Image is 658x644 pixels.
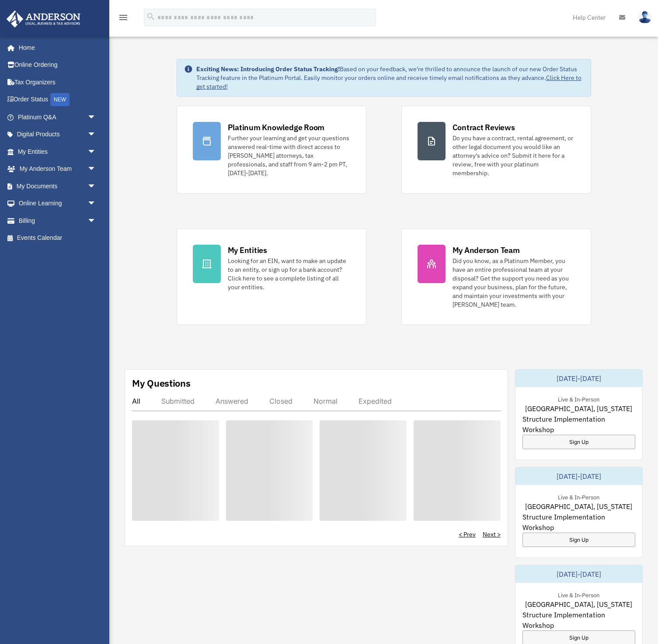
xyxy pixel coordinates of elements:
[6,195,109,212] a: Online Learningarrow_drop_down
[6,91,109,109] a: Order StatusNEW
[522,609,635,630] span: Structure Implementation Workshop
[459,530,476,539] a: < Prev
[6,177,109,195] a: My Documentsarrow_drop_down
[132,377,191,390] div: My Questions
[87,160,105,178] span: arrow_drop_down
[6,108,109,126] a: Platinum Q&Aarrow_drop_down
[87,177,105,195] span: arrow_drop_down
[269,397,292,405] div: Closed
[228,122,325,133] div: Platinum Knowledge Room
[228,256,350,291] div: Looking for an EIN, want to make an update to an entity, or sign up for a bank account? Click her...
[87,195,105,213] span: arrow_drop_down
[196,74,581,90] a: Click Here to get started!
[177,229,366,325] a: My Entities Looking for an EIN, want to make an update to an entity, or sign up for a bank accoun...
[196,65,584,91] div: Based on your feedback, we're thrilled to announce the launch of our new Order Status Tracking fe...
[87,212,105,230] span: arrow_drop_down
[228,245,267,256] div: My Entities
[6,143,109,160] a: My Entitiesarrow_drop_down
[161,397,195,405] div: Submitted
[6,126,109,143] a: Digital Productsarrow_drop_down
[6,160,109,178] a: My Anderson Teamarrow_drop_down
[401,106,591,194] a: Contract Reviews Do you have a contract, rental agreement, or other legal document you would like...
[50,93,70,106] div: NEW
[638,11,651,24] img: User Pic
[453,256,575,309] div: Did you know, as a Platinum Member, you have an entire professional team at your disposal? Get th...
[4,10,83,28] img: Anderson Advisors Platinum Portal
[453,122,515,133] div: Contract Reviews
[525,501,632,512] span: [GEOGRAPHIC_DATA], [US_STATE]
[87,108,105,126] span: arrow_drop_down
[359,397,392,405] div: Expedited
[522,533,635,547] a: Sign Up
[522,414,635,435] span: Structure Implementation Workshop
[118,12,129,23] i: menu
[551,590,606,599] div: Live & In-Person
[87,126,105,144] span: arrow_drop_down
[453,134,575,177] div: Do you have a contract, rental agreement, or other legal document you would like an attorney's ad...
[515,370,642,387] div: [DATE]-[DATE]
[453,245,520,256] div: My Anderson Team
[216,397,248,405] div: Answered
[6,39,105,56] a: Home
[228,134,350,177] div: Further your learning and get your questions answered real-time with direct access to [PERSON_NAM...
[551,394,606,403] div: Live & In-Person
[146,12,156,21] i: search
[515,467,642,485] div: [DATE]-[DATE]
[525,403,632,414] span: [GEOGRAPHIC_DATA], [US_STATE]
[483,530,501,539] a: Next >
[6,56,109,74] a: Online Ordering
[522,512,635,533] span: Structure Implementation Workshop
[551,492,606,501] div: Live & In-Person
[6,212,109,229] a: Billingarrow_drop_down
[118,15,129,23] a: menu
[132,397,140,405] div: All
[525,599,632,609] span: [GEOGRAPHIC_DATA], [US_STATE]
[522,435,635,449] a: Sign Up
[196,65,340,73] strong: Exciting News: Introducing Order Status Tracking!
[87,143,105,161] span: arrow_drop_down
[313,397,338,405] div: Normal
[177,106,366,194] a: Platinum Knowledge Room Further your learning and get your questions answered real-time with dire...
[6,73,109,91] a: Tax Organizers
[401,229,591,325] a: My Anderson Team Did you know, as a Platinum Member, you have an entire professional team at your...
[515,565,642,583] div: [DATE]-[DATE]
[6,229,109,247] a: Events Calendar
